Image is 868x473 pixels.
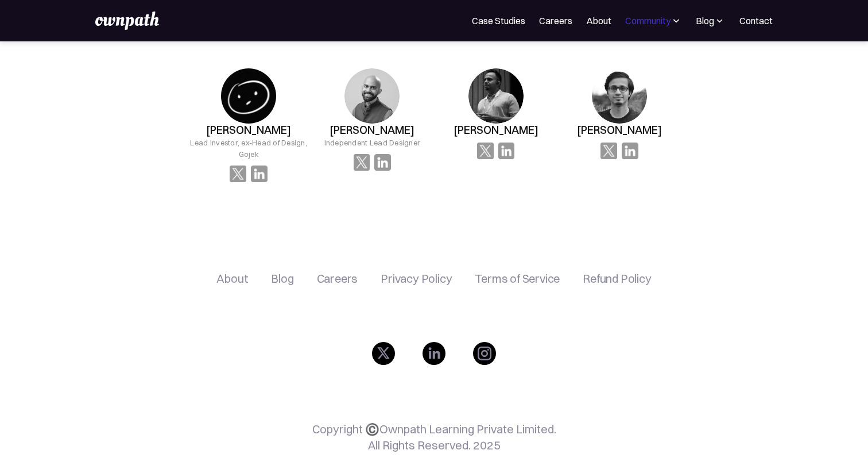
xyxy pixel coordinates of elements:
[539,14,572,28] a: Careers
[381,272,452,286] a: Privacy Policy
[696,14,714,28] div: Blog
[312,421,556,453] p: Copyright ©️Ownpath Learning Private Limited. All Rights Reserved. 2025
[625,14,682,28] div: Community
[271,272,293,286] a: Blog
[317,272,358,286] a: Careers
[324,137,420,148] div: Independent Lead Designer
[586,14,611,28] a: About
[625,14,671,28] div: Community
[206,124,291,137] h3: [PERSON_NAME]
[454,124,538,137] h3: [PERSON_NAME]
[696,14,726,28] div: Blog
[577,124,662,137] h3: [PERSON_NAME]
[187,137,311,160] div: Lead Investor, ex-Head of Design, Gojek
[216,272,248,286] a: About
[739,14,773,28] a: Contact
[472,14,525,28] a: Case Studies
[330,124,414,137] h3: [PERSON_NAME]
[583,272,651,286] a: Refund Policy
[475,272,560,286] a: Terms of Service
